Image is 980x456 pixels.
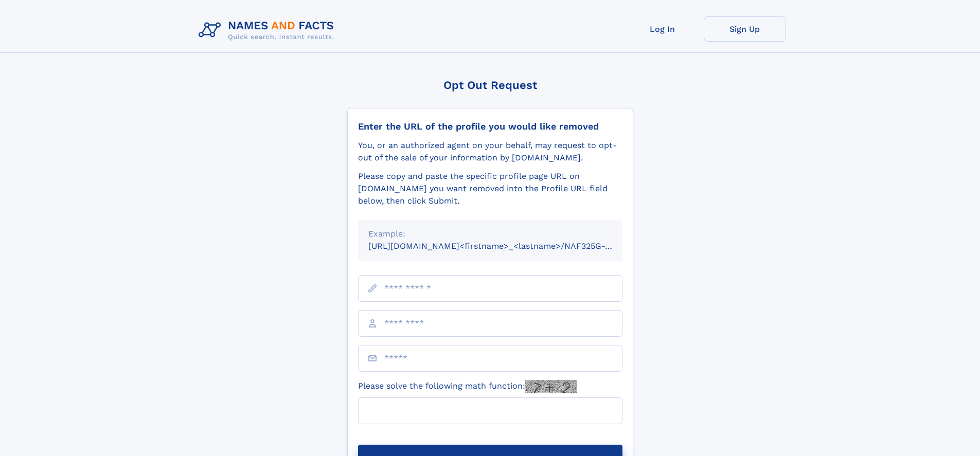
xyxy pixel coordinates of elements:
[368,228,612,240] div: Example:
[621,16,704,42] a: Log In
[358,380,577,393] label: Please solve the following math function:
[704,16,786,42] a: Sign Up
[368,241,642,251] small: [URL][DOMAIN_NAME]<firstname>_<lastname>/NAF325G-xxxxxxxx
[194,16,343,44] img: Logo Names and Facts
[347,79,633,92] div: Opt Out Request
[358,121,622,132] div: Enter the URL of the profile you would like removed
[358,139,622,164] div: You, or an authorized agent on your behalf, may request to opt-out of the sale of your informatio...
[358,170,622,207] div: Please copy and paste the specific profile page URL on [DOMAIN_NAME] you want removed into the Pr...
